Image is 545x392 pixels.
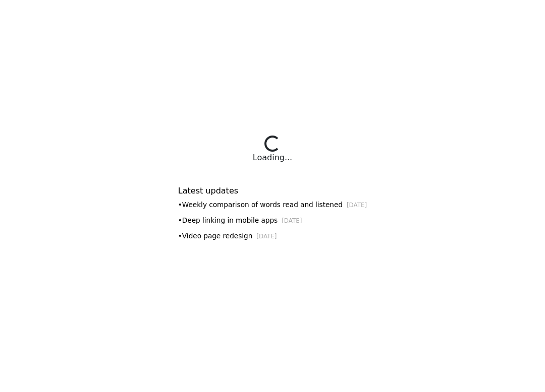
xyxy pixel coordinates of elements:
div: Loading... [253,152,292,164]
div: • Video page redesign [178,231,367,241]
div: • Deep linking in mobile apps [178,215,367,226]
div: • Weekly comparison of words read and listened [178,200,367,210]
small: [DATE] [347,202,367,209]
small: [DATE] [256,233,277,240]
small: [DATE] [282,217,302,224]
h6: Latest updates [178,186,367,195]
